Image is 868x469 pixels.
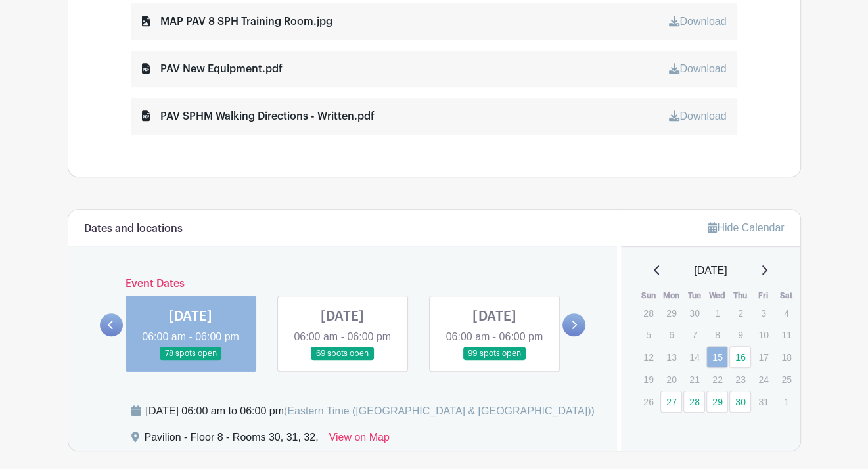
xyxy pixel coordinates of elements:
p: 22 [706,369,728,390]
p: 9 [729,324,751,345]
a: 27 [660,391,682,413]
th: Wed [706,289,729,302]
span: (Eastern Time ([GEOGRAPHIC_DATA] & [GEOGRAPHIC_DATA])) [284,405,595,416]
p: 8 [706,324,728,345]
div: Pavilion - Floor 8 - Rooms 30, 31, 32, [145,430,319,451]
a: 28 [683,391,705,413]
p: 31 [752,391,774,412]
p: 20 [660,369,682,390]
a: Download [669,63,726,74]
p: 5 [637,324,659,345]
a: 16 [729,346,751,368]
a: 15 [706,346,728,368]
a: View on Map [329,430,390,451]
th: Fri [752,289,775,302]
p: 17 [752,347,774,367]
p: 21 [683,369,705,390]
p: 1 [775,391,797,412]
p: 10 [752,324,774,345]
p: 24 [752,369,774,390]
th: Mon [660,289,683,302]
th: Tue [683,289,706,302]
span: [DATE] [694,263,727,279]
p: 12 [637,347,659,367]
a: Hide Calendar [708,222,784,233]
p: 26 [637,391,659,412]
div: MAP PAV 8 SPH Training Room.jpg [142,14,332,30]
th: Sun [637,289,660,302]
p: 28 [637,303,659,323]
th: Thu [729,289,752,302]
p: 7 [683,324,705,345]
p: 13 [660,347,682,367]
div: PAV SPHM Walking Directions - Written.pdf [142,108,375,124]
p: 1 [706,303,728,323]
p: 3 [752,303,774,323]
p: 29 [660,303,682,323]
a: Download [669,16,726,27]
h6: Dates and locations [84,223,183,235]
a: Download [669,110,726,122]
div: [DATE] 06:00 am to 06:00 pm [146,403,595,419]
p: 30 [683,303,705,323]
p: 18 [775,347,797,367]
p: 6 [660,324,682,345]
th: Sat [775,289,798,302]
p: 25 [775,369,797,390]
p: 14 [683,347,705,367]
p: 4 [775,303,797,323]
a: 30 [729,391,751,413]
p: 11 [775,324,797,345]
h6: Event Dates [123,278,563,290]
p: 23 [729,369,751,390]
p: 19 [637,369,659,390]
div: PAV New Equipment.pdf [142,61,283,77]
a: 29 [706,391,728,413]
p: 2 [729,303,751,323]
